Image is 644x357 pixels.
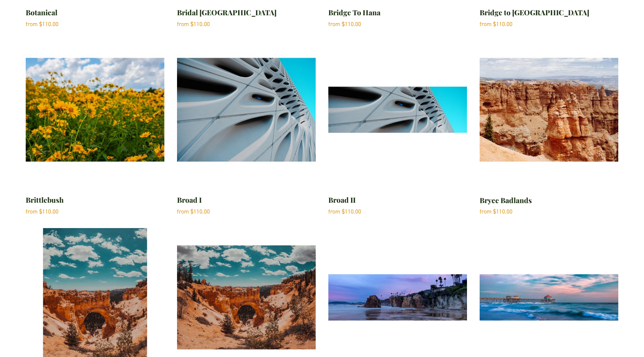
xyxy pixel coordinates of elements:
div: from $110.00 [26,208,64,215]
div: from $110.00 [328,20,381,28]
div: from $110.00 [177,208,210,215]
div: from $110.00 [480,20,589,28]
a: Brittlebush [26,41,164,215]
a: Broad II [328,41,467,215]
div: from $110.00 [328,208,361,215]
div: from $110.00 [177,20,277,28]
div: Bryce Badlands [480,195,532,205]
div: from $110.00 [480,208,532,215]
a: Bryce Badlands [480,41,618,215]
div: Bridal [GEOGRAPHIC_DATA] [177,7,277,18]
div: Broad II [328,195,361,205]
div: Broad I [177,195,210,205]
div: Botanical [26,7,59,18]
div: Bridge To Hana [328,7,381,18]
div: Bridge to [GEOGRAPHIC_DATA] [480,7,589,18]
div: from $110.00 [26,20,59,28]
a: Broad I [177,41,316,215]
div: Brittlebush [26,195,64,205]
